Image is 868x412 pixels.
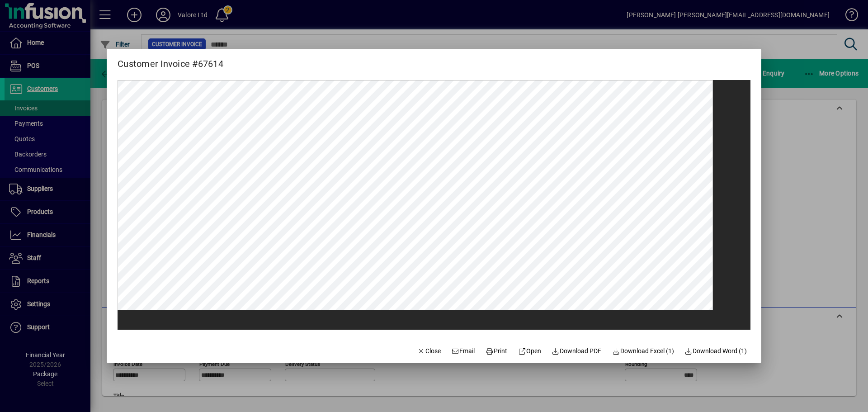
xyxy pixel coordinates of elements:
button: Print [482,343,511,360]
button: Email [448,343,479,360]
span: Download Excel (1) [612,346,674,356]
button: Close [414,343,444,360]
span: Print [486,346,507,356]
span: Email [452,346,475,356]
button: Download Excel (1) [609,343,678,360]
h2: Customer Invoice #67614 [107,49,234,71]
span: Download Word (1) [685,346,747,356]
button: Download Word (1) [681,343,751,360]
span: Close [417,346,441,356]
span: Open [518,346,541,356]
a: Open [514,343,545,360]
span: Download PDF [552,346,602,356]
a: Download PDF [548,343,605,360]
